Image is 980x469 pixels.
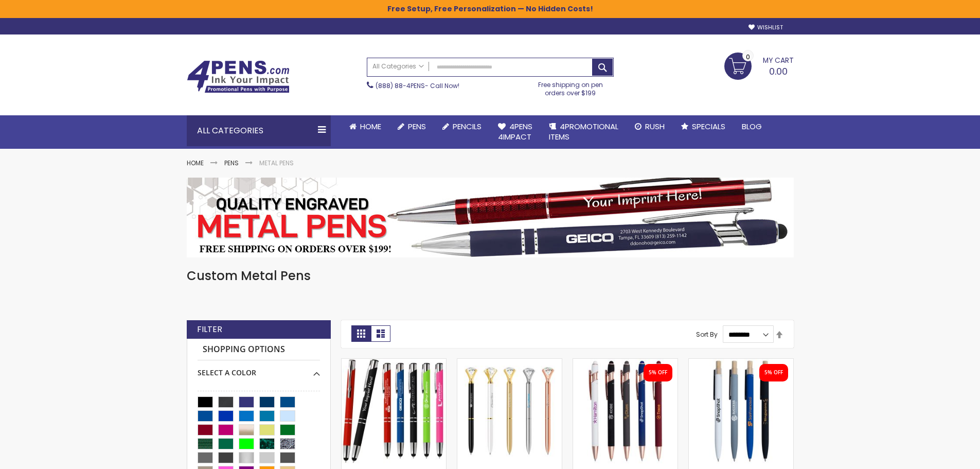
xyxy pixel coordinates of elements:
a: Custom Lexi Rose Gold Stylus Soft Touch Recycled Aluminum Pen [573,358,678,367]
span: Pencils [453,121,482,132]
strong: Shopping Options [198,339,320,361]
span: 4PROMOTIONAL ITEMS [549,121,618,142]
img: Paramount Custom Metal Stylus® Pens -Special Offer [342,359,446,463]
a: Pencils [434,115,490,138]
span: 0.00 [769,65,788,78]
a: Home [187,159,204,167]
a: Home [341,115,389,138]
span: - Call Now! [376,81,459,90]
div: Select A Color [198,360,320,378]
a: (888) 88-4PENS [376,81,425,90]
a: Pens [389,115,434,138]
img: Custom Lexi Rose Gold Stylus Soft Touch Recycled Aluminum Pen [573,359,678,463]
a: All Categories [367,58,429,75]
a: Pens [224,159,239,167]
span: Home [360,121,381,132]
a: Eco-Friendly Aluminum Bali Satin Soft Touch Gel Click Pen [689,358,793,367]
strong: Grid [351,325,371,342]
span: All Categories [372,62,424,71]
img: Personalized Diamond-III Crystal Clear Brass Pen [457,359,562,463]
label: Sort By [696,330,718,339]
div: Free shipping on pen orders over $199 [527,77,614,97]
strong: Filter [197,324,222,335]
strong: Metal Pens [259,159,294,167]
img: Metal Pens [187,178,794,257]
span: 4Pens 4impact [498,121,532,142]
img: Eco-Friendly Aluminum Bali Satin Soft Touch Gel Click Pen [689,359,793,463]
a: Blog [734,115,770,138]
a: 4Pens4impact [490,115,541,149]
div: All Categories [187,115,331,146]
a: 0.00 0 [724,53,794,78]
a: Rush [627,115,673,138]
span: Specials [692,121,725,132]
a: Paramount Custom Metal Stylus® Pens -Special Offer [342,358,446,367]
a: Personalized Diamond-III Crystal Clear Brass Pen [457,358,562,367]
img: 4Pens Custom Pens and Promotional Products [187,60,290,93]
span: 0 [746,52,750,62]
div: 5% OFF [649,369,667,376]
h1: Custom Metal Pens [187,268,794,284]
div: 5% OFF [764,369,783,376]
a: Wishlist [749,24,783,31]
a: Specials [673,115,734,138]
a: 4PROMOTIONALITEMS [541,115,627,149]
span: Blog [742,121,762,132]
span: Rush [645,121,665,132]
span: Pens [408,121,426,132]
